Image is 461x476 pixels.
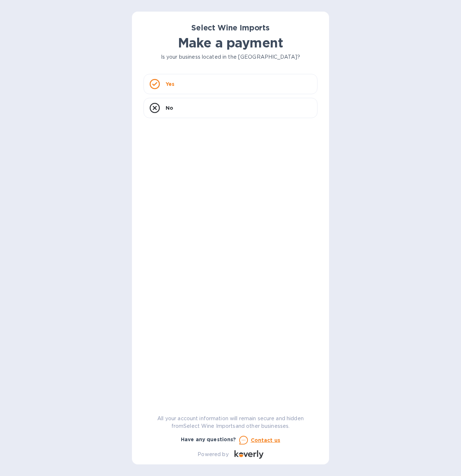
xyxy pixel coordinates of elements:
u: Contact us [251,437,281,443]
p: No [166,104,173,112]
p: Powered by [198,451,228,458]
p: All your account information will remain secure and hidden from Select Wine Imports and other bus... [144,415,317,430]
b: Select Wine Imports [191,23,270,32]
p: Yes [166,80,174,88]
h1: Make a payment [144,35,317,50]
p: Is your business located in the [GEOGRAPHIC_DATA]? [144,53,317,61]
b: Have any questions? [181,437,236,442]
